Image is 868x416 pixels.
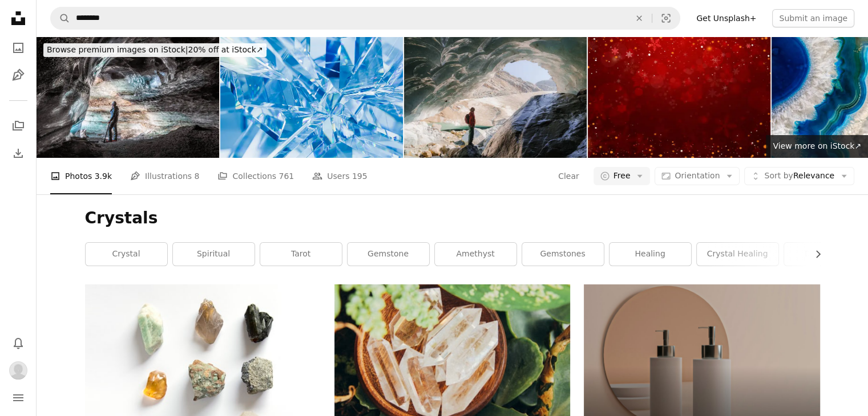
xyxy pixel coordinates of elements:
a: gemstones [522,243,604,266]
a: Illustrations 8 [130,158,199,194]
img: abstract blue crystal refractions [220,36,403,158]
span: 8 [195,170,200,182]
a: Collections 761 [217,158,294,194]
span: 20% off at iStock ↗ [47,45,263,54]
a: Users 195 [312,158,367,194]
a: gemstone [348,243,429,266]
h1: Crystals [85,208,820,229]
a: Illustrations [7,64,30,87]
a: tarot [260,243,342,266]
a: Download History [7,142,30,165]
a: Browse premium images on iStock|20% off at iStock↗ [37,36,273,64]
span: View more on iStock ↗ [773,141,861,150]
a: crystal healing [697,243,778,266]
button: Submit an image [772,9,854,27]
a: View more on iStock↗ [766,135,868,158]
button: Free [594,167,651,185]
span: Relevance [764,170,834,182]
a: crystal [86,243,167,266]
button: Visual search [652,7,680,29]
button: Notifications [7,332,30,354]
button: Clear [627,7,652,29]
img: Woman exploring glacier ice cave in Swiss Alps [404,36,587,158]
a: Collections [7,115,30,137]
a: brown and white plastic pack on brown round plate [334,357,570,368]
span: Orientation [675,171,720,180]
a: spiritual [173,243,255,266]
a: diamonds [784,243,866,266]
button: Search Unsplash [51,7,70,29]
a: Home — Unsplash [7,7,30,32]
span: 761 [278,170,294,182]
button: Menu [7,386,30,409]
button: Orientation [655,167,740,185]
a: amethyst [435,243,516,266]
form: Find visuals sitewide [50,7,680,30]
button: Profile [7,359,30,382]
span: Sort by [764,171,793,180]
button: Sort byRelevance [744,167,854,185]
button: Clear [558,167,580,185]
img: Man standing in ice cave at glacier. [37,36,219,158]
img: Avatar of user Benita Urmanaviciute [9,361,27,380]
span: Free [613,170,631,182]
a: Get Unsplash+ [689,9,763,27]
span: Browse premium images on iStock | [47,45,188,54]
span: 195 [352,170,368,182]
a: Photos [7,36,30,59]
img: Christmas background [588,36,770,158]
button: scroll list to the right [808,243,820,266]
a: healing [609,243,691,266]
